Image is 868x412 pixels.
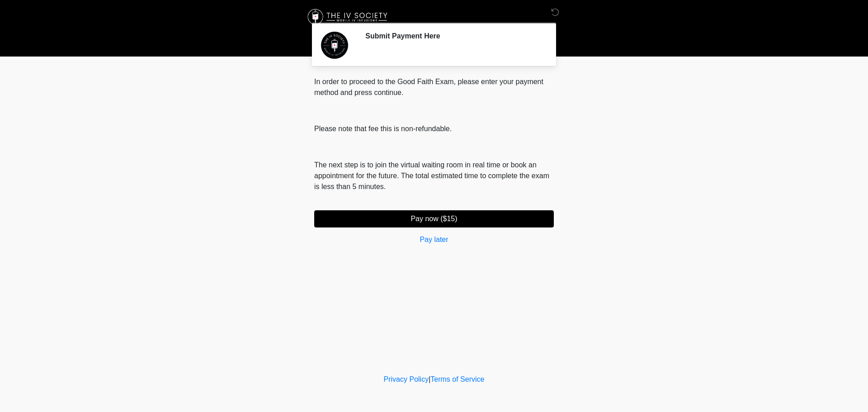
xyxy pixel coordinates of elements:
p: The next step is to join the virtual waiting room in real time or book an appointment for the fut... [314,160,554,192]
button: Pay now ($15) [314,210,554,227]
h2: Submit Payment Here [365,32,540,40]
p: Please note that fee this is non-refundable. [314,123,554,134]
a: Terms of Service [430,375,484,383]
img: Agent Avatar [321,32,348,59]
img: The IV Society Logo [305,7,392,27]
a: | [429,375,430,383]
a: Privacy Policy [384,375,429,383]
button: Pay later [314,231,554,248]
p: In order to proceed to the Good Faith Exam, please enter your payment method and press continue. [314,76,554,98]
